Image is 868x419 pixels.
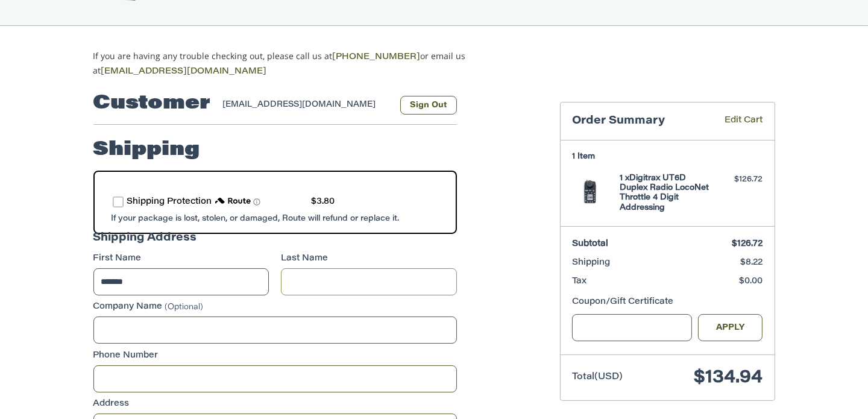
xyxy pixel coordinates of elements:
h2: Customer [93,92,211,116]
label: Last Name [281,253,457,265]
div: Coupon/Gift Certificate [572,296,763,309]
span: $8.22 [740,259,763,267]
span: Shipping [572,259,610,267]
span: Tax [572,277,587,286]
span: $134.94 [694,369,763,387]
span: Learn more [253,198,260,206]
p: If you are having any trouble checking out, please call us at or email us at [93,49,504,78]
div: $126.72 [715,174,763,186]
span: If your package is lost, stolen, or damaged, Route will refund or replace it. [112,215,400,222]
h3: Order Summary [572,115,707,128]
h3: 1 Item [572,152,763,162]
label: First Name [93,253,269,265]
span: $0.00 [739,277,763,286]
label: Address [93,398,457,411]
input: Gift Certificate or Coupon Code [572,314,692,341]
span: Total (USD) [572,373,623,382]
h2: Shipping [93,138,200,162]
div: $3.80 [312,196,335,209]
a: Edit Cart [707,115,763,128]
legend: Shipping Address [93,230,197,253]
button: Apply [698,314,763,341]
button: Sign Out [400,96,457,115]
label: Company Name [93,301,457,313]
label: Phone Number [93,350,457,362]
span: Shipping Protection [127,198,212,206]
a: [EMAIL_ADDRESS][DOMAIN_NAME] [101,68,267,76]
a: [PHONE_NUMBER] [333,53,421,61]
div: [EMAIL_ADDRESS][DOMAIN_NAME] [222,99,388,115]
small: (Optional) [165,304,204,312]
span: $126.72 [732,240,763,248]
div: route shipping protection selector element [113,190,438,215]
span: Subtotal [572,240,608,248]
h4: 1 x Digitrax UT6D Duplex Radio LocoNet Throttle 4 Digit Addressing [620,174,712,213]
